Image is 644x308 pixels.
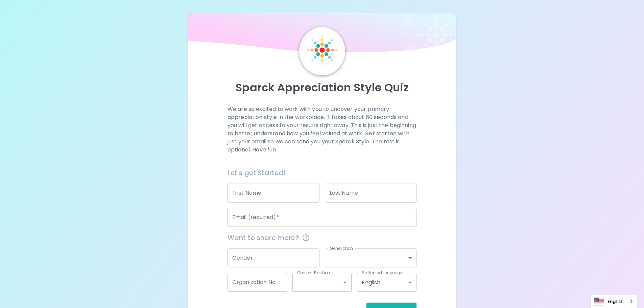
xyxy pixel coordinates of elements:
[591,295,637,308] a: English
[297,270,330,276] label: Current Position
[196,81,448,94] p: Sparck Appreciation Style Quiz
[302,234,310,242] svg: This information is completely confidential and only used for aggregated appreciation studies at ...
[307,35,337,65] img: Sparck Logo
[228,232,416,243] span: Want to share more?
[188,14,456,56] img: wave
[362,270,402,276] label: Preferred Language
[590,295,637,308] div: Language
[228,167,416,178] h6: Let's get Started!
[330,245,353,251] label: Generation
[357,273,416,292] div: English
[228,105,416,154] p: We are so excited to work with you to uncover your primary appreciation style in the workplace. I...
[590,295,637,308] aside: Language selected: English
